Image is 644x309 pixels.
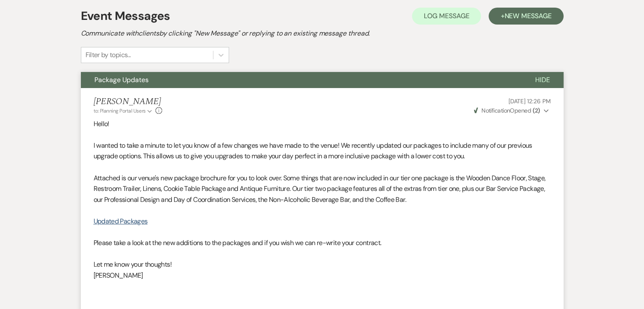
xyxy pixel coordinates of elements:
[94,270,551,281] p: [PERSON_NAME]
[94,75,149,84] span: Package Updates
[86,50,131,60] div: Filter by topics...
[509,97,551,105] span: [DATE] 12:26 PM
[424,11,469,20] span: Log Message
[81,72,522,88] button: Package Updates
[81,7,170,25] h1: Event Messages
[94,237,551,248] p: Please take a look at the new additions to the packages and if you wish we can re-write your cont...
[522,72,564,88] button: Hide
[94,97,163,107] h5: [PERSON_NAME]
[474,107,540,114] span: Opened
[94,107,154,115] button: to: Planning Portal Users
[532,107,540,114] strong: ( 2 )
[504,11,551,20] span: New Message
[81,28,564,39] h2: Communicate with clients by clicking "New Message" or replying to an existing message thread.
[94,108,146,114] span: to: Planning Portal Users
[412,8,481,25] button: Log Message
[94,217,148,226] a: Updated Packages
[489,8,563,25] button: +New Message
[94,119,551,130] p: Hello!
[94,173,551,205] p: Attached is our venue's new package brochure for you to look over. Some things that are now inclu...
[94,140,551,162] p: I wanted to take a minute to let you know of a few changes we have made to the venue! We recently...
[473,106,551,115] button: NotificationOpened (2)
[481,107,510,114] span: Notification
[94,259,551,270] p: Let me know your thoughts!
[535,75,550,84] span: Hide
